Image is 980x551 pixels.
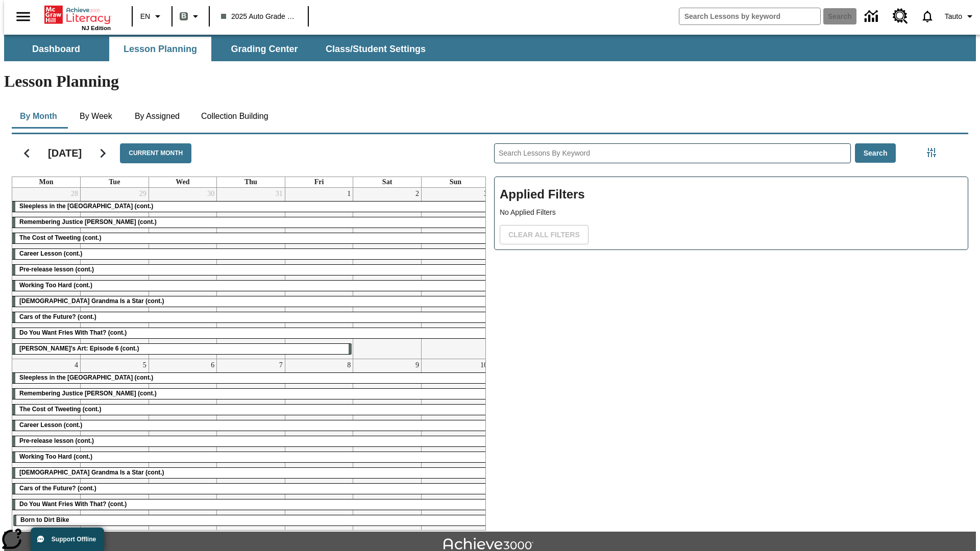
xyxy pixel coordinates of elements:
[109,37,211,61] button: Lesson Planning
[345,359,353,371] a: August 8, 2025
[274,188,285,200] a: July 31, 2025
[82,25,111,31] span: NJ Edition
[217,359,285,530] td: August 7, 2025
[19,453,92,460] span: Working Too Hard (cont.)
[855,143,896,163] button: Search
[12,202,489,212] div: Sleepless in the Animal Kingdom (cont.)
[69,188,80,200] a: July 28, 2025
[12,405,489,415] div: The Cost of Tweeting (cont.)
[285,188,353,359] td: August 1, 2025
[44,5,111,25] a: Home
[12,328,489,338] div: Do You Want Fries With That? (cont.)
[421,188,489,359] td: August 3, 2025
[500,207,963,218] p: No Applied Filters
[127,104,188,129] button: By Assigned
[4,37,435,61] div: SubNavbar
[14,140,40,166] button: Previous
[12,344,352,354] div: Violet's Art: Episode 6 (cont.)
[448,177,463,187] a: Sunday
[19,437,94,444] span: Pre-release lesson (cont.)
[19,421,82,429] span: Career Lesson (cont.)
[945,11,962,22] span: Tauto
[413,359,421,371] a: August 9, 2025
[482,188,489,200] a: August 3, 2025
[137,188,149,200] a: July 29, 2025
[19,234,101,241] span: The Cost of Tweeting (cont.)
[81,188,149,359] td: July 29, 2025
[181,10,186,22] span: B
[500,182,963,207] h2: Applied Filters
[19,374,153,381] span: Sleepless in the Animal Kingdom (cont.)
[12,265,489,275] div: Pre-release lesson (cont.)
[213,37,315,61] button: Grading Center
[12,436,489,446] div: Pre-release lesson (cont.)
[19,500,127,508] span: Do You Want Fries With That? (cont.)
[19,345,139,352] span: Violet's Art: Episode 6 (cont.)
[12,296,489,307] div: South Korean Grandma Is a Star (cont.)
[19,390,157,397] span: Remembering Justice O'Connor (cont.)
[353,359,422,530] td: August 9, 2025
[149,359,217,530] td: August 6, 2025
[136,7,168,26] button: Language: EN, Select a language
[193,104,277,129] button: Collection Building
[19,218,157,226] span: Remembering Justice O'Connor (cont.)
[52,536,96,543] span: Support Offline
[217,188,285,359] td: July 31, 2025
[12,373,489,383] div: Sleepless in the Animal Kingdom (cont.)
[19,469,164,476] span: South Korean Grandma Is a Star (cont.)
[679,8,820,24] input: search field
[486,130,968,531] div: Search
[12,312,489,322] div: Cars of the Future? (cont.)
[221,11,297,22] span: 2025 Auto Grade 1 B
[19,329,127,336] span: Do You Want Fries With That? (cont.)
[205,188,216,200] a: July 30, 2025
[19,282,92,289] span: Working Too Hard (cont.)
[19,485,96,492] span: Cars of the Future? (cont.)
[70,104,121,129] button: By Week
[5,37,107,61] button: Dashboard
[4,72,976,91] h1: Lesson Planning
[19,297,164,305] span: South Korean Grandma Is a Star (cont.)
[149,188,217,359] td: July 30, 2025
[13,515,488,525] div: Born to Dirt Bike
[19,313,96,320] span: Cars of the Future? (cont.)
[478,359,489,371] a: August 10, 2025
[421,359,489,530] td: August 10, 2025
[914,3,941,30] a: Notifications
[19,406,101,413] span: The Cost of Tweeting (cont.)
[285,359,353,530] td: August 8, 2025
[413,188,421,200] a: August 2, 2025
[120,143,191,163] button: Current Month
[90,140,116,166] button: Next
[81,359,149,530] td: August 5, 2025
[19,266,94,273] span: Pre-release lesson (cont.)
[48,147,82,159] h2: [DATE]
[44,4,111,31] div: Home
[380,177,394,187] a: Saturday
[37,177,56,187] a: Monday
[12,281,489,291] div: Working Too Hard (cont.)
[859,3,887,31] a: Data Center
[174,177,191,187] a: Wednesday
[12,249,489,259] div: Career Lesson (cont.)
[19,250,82,257] span: Career Lesson (cont.)
[353,188,422,359] td: August 2, 2025
[8,2,38,32] button: Open side menu
[12,389,489,399] div: Remembering Justice O'Connor (cont.)
[140,11,150,22] span: EN
[12,104,65,129] button: By Month
[12,452,489,462] div: Working Too Hard (cont.)
[209,359,216,371] a: August 6, 2025
[4,35,976,61] div: SubNavbar
[4,130,486,531] div: Calendar
[921,142,942,163] button: Filters Side menu
[941,7,980,26] button: Profile/Settings
[277,359,285,371] a: August 7, 2025
[12,233,489,243] div: The Cost of Tweeting (cont.)
[19,203,153,210] span: Sleepless in the Animal Kingdom (cont.)
[20,516,69,523] span: Born to Dirt Bike
[31,528,104,551] button: Support Offline
[12,188,81,359] td: July 28, 2025
[12,499,489,510] div: Do You Want Fries With That? (cont.)
[107,177,122,187] a: Tuesday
